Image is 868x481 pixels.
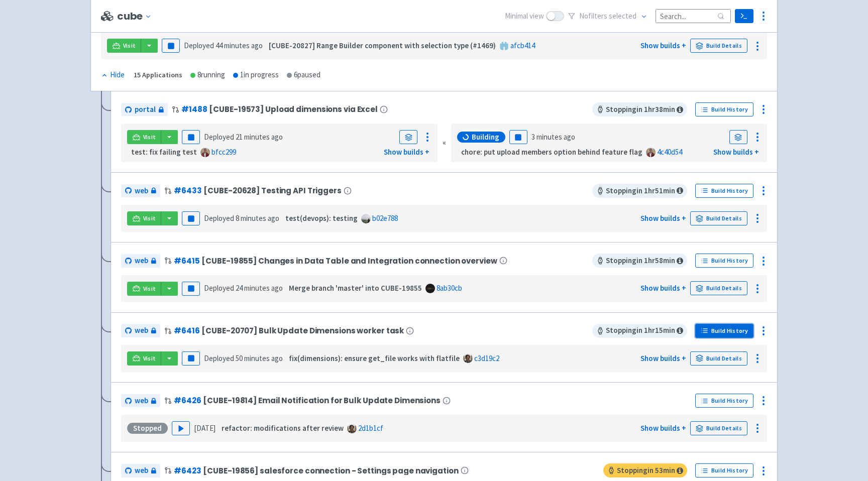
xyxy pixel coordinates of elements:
[437,283,462,293] a: 8ab30cb
[127,423,168,434] div: Stopped
[117,11,156,22] button: cube
[121,394,160,408] a: web
[287,69,320,81] div: 6 paused
[592,184,687,198] span: Stopping in 1 hr 51 min
[162,39,180,53] button: Pause
[592,324,687,338] span: Stopping in 1 hr 15 min
[443,124,446,162] div: «
[690,39,747,53] a: Build Details
[143,354,156,363] span: Visit
[461,147,642,157] strong: chore: put upload members option behind feature flag
[657,147,682,157] a: 4c40d54
[174,185,201,196] a: #6433
[209,105,378,113] span: [CUBE-19573] Upload dimensions via Excel
[127,130,161,144] a: Visit
[182,351,200,366] button: Pause
[174,465,201,476] a: #6423
[143,133,156,141] span: Visit
[372,213,398,223] a: b02e788
[358,423,383,433] a: 2d1b1cf
[690,351,747,366] a: Build Details
[289,283,422,293] strong: Merge branch 'master' into CUBE-19855
[135,104,156,115] span: portal
[127,211,161,225] a: Visit
[201,326,404,335] span: [CUBE-20707] Bulk Update Dimensions worker task
[713,147,759,157] a: Show builds +
[135,185,148,197] span: web
[695,394,753,408] a: Build History
[107,39,141,53] a: Visit
[384,147,429,157] a: Show builds +
[127,351,161,366] a: Visit
[640,213,686,223] a: Show builds +
[204,353,283,363] span: Deployed
[131,147,197,157] strong: test: fix failing test
[592,254,687,268] span: Stopping in 1 hr 58 min
[592,102,687,116] span: Stopping in 1 hr 38 min
[182,130,200,144] button: Pause
[695,184,753,198] a: Build History
[121,254,160,268] a: web
[135,325,148,336] span: web
[609,11,636,21] span: selected
[640,283,686,293] a: Show builds +
[203,186,341,195] span: [CUBE-20628] Testing API Triggers
[135,255,148,267] span: web
[121,184,160,198] a: web
[289,353,460,363] strong: fix(dimensions): ensure get_file works with flatfile
[695,102,753,116] a: Build History
[181,104,207,114] a: #1488
[123,42,136,50] span: Visit
[690,281,747,295] a: Build Details
[215,41,263,50] time: 44 minutes ago
[174,256,199,266] a: #6415
[127,282,161,296] a: Visit
[135,465,148,476] span: web
[236,353,283,363] time: 50 minutes ago
[236,213,279,223] time: 8 minutes ago
[735,9,753,23] a: Terminal
[201,257,497,265] span: [CUBE-19855] Changes in Data Table and Integration connection overview
[472,132,499,142] span: Building
[474,353,499,363] a: c3d19c2
[211,147,236,157] a: bfcc299
[690,211,747,225] a: Build Details
[121,103,168,116] a: portal
[204,213,279,223] span: Deployed
[505,11,544,22] span: Minimal view
[143,285,156,293] span: Visit
[203,466,458,475] span: [CUBE-19856] salesforce connection - Settings page navigation
[236,283,283,293] time: 24 minutes ago
[174,325,199,336] a: #6416
[204,132,283,142] span: Deployed
[603,463,687,477] span: Stopping in 53 min
[134,69,182,81] div: 15 Applications
[269,41,496,50] strong: [CUBE-20827] Range Builder component with selection type (#1469)
[121,464,160,477] a: web
[640,353,686,363] a: Show builds +
[190,69,225,81] div: 8 running
[203,396,440,405] span: [CUBE-19814] Email Notification for Bulk Update Dimensions
[690,421,747,435] a: Build Details
[509,130,527,144] button: Pause
[236,132,283,142] time: 21 minutes ago
[135,395,148,407] span: web
[233,69,279,81] div: 1 in progress
[121,324,160,337] a: web
[640,41,686,50] a: Show builds +
[204,283,283,293] span: Deployed
[510,41,535,50] a: afcb414
[194,423,215,433] time: [DATE]
[172,421,190,435] button: Play
[143,214,156,222] span: Visit
[174,395,201,406] a: #6426
[182,282,200,296] button: Pause
[531,132,575,142] time: 3 minutes ago
[222,423,344,433] strong: refactor: modifications after review
[695,254,753,268] a: Build History
[101,69,125,81] div: Hide
[695,463,753,477] a: Build History
[656,9,731,23] input: Search...
[640,423,686,433] a: Show builds +
[101,69,126,81] button: Hide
